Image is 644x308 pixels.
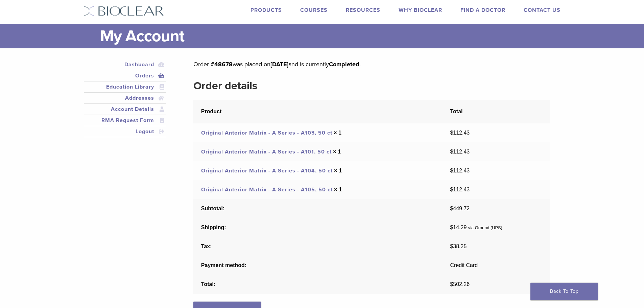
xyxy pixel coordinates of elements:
[85,61,165,69] a: Dashboard
[399,7,442,14] a: Why Bioclear
[85,94,165,102] a: Addresses
[443,100,550,123] th: Total
[450,130,470,136] bdi: 112.43
[460,7,505,14] a: Find A Doctor
[84,6,164,16] img: Bioclear
[334,130,341,136] strong: × 1
[100,24,560,48] h1: My Account
[524,7,560,14] a: Contact Us
[450,281,453,287] span: $
[450,224,467,230] span: 14.29
[193,59,550,69] p: Order # was placed on and is currently .
[450,149,453,155] span: $
[333,149,341,155] strong: × 1
[450,206,453,211] span: $
[270,61,288,68] mark: [DATE]
[85,127,165,136] a: Logout
[450,149,470,155] bdi: 112.43
[346,7,380,14] a: Resources
[443,256,550,275] td: Credit Card
[329,61,359,68] mark: Completed
[201,129,332,136] a: Original Anterior Matrix - A Series - A103, 50 ct
[201,186,333,193] a: Original Anterior Matrix - A Series - A105, 50 ct
[334,168,342,173] strong: × 1
[193,256,443,275] th: Payment method:
[201,148,332,155] a: Original Anterior Matrix - A Series - A101, 50 ct
[450,243,467,249] span: 38.25
[193,275,443,294] th: Total:
[450,187,453,192] span: $
[450,243,453,249] span: $
[251,7,282,14] a: Products
[193,78,550,94] h2: Order details
[214,61,233,68] mark: 48678
[530,283,598,300] a: Back To Top
[450,168,453,173] span: $
[85,83,165,91] a: Education Library
[193,100,443,123] th: Product
[193,199,443,218] th: Subtotal:
[450,224,453,230] span: $
[450,168,470,173] bdi: 112.43
[450,281,470,287] span: 502.26
[450,206,470,211] span: 449.72
[334,187,342,192] strong: × 1
[201,167,333,174] a: Original Anterior Matrix - A Series - A104, 50 ct
[85,105,165,113] a: Account Details
[450,187,470,192] bdi: 112.43
[84,59,166,145] nav: Account pages
[300,7,328,14] a: Courses
[450,130,453,136] span: $
[193,237,443,256] th: Tax:
[193,218,443,237] th: Shipping:
[85,72,165,80] a: Orders
[85,116,165,124] a: RMA Request Form
[468,225,502,230] small: via Ground (UPS)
